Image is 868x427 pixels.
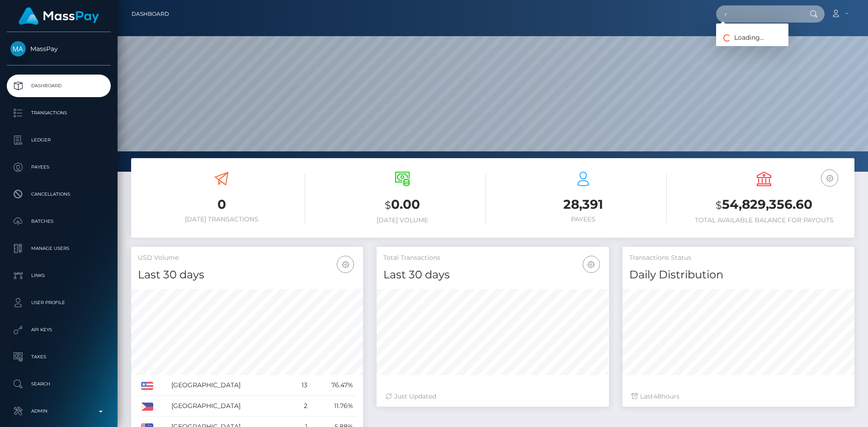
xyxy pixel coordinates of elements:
[10,160,107,174] p: Payees
[7,75,111,97] a: Dashboard
[7,102,111,124] a: Transactions
[7,400,111,422] a: Admin
[138,253,356,263] h5: USD Volume
[383,267,602,283] h4: Last 30 days
[168,396,291,417] td: [GEOGRAPHIC_DATA]
[500,196,667,213] h3: 28,391
[385,199,391,211] small: $
[7,210,111,233] a: Batches
[10,350,107,364] p: Taxes
[10,215,107,228] p: Batches
[10,79,107,93] p: Dashboard
[168,375,291,396] td: [GEOGRAPHIC_DATA]
[7,183,111,206] a: Cancellations
[10,242,107,255] p: Manage Users
[386,392,599,401] div: Just Updated
[680,196,848,214] h3: 54,829,356.60
[7,346,111,368] a: Taxes
[319,216,486,224] h6: [DATE] Volume
[141,403,153,411] img: PH.png
[716,199,722,211] small: $
[10,133,107,147] p: Ledger
[10,269,107,282] p: Links
[138,196,305,213] h3: 0
[629,267,848,283] h4: Daily Distribution
[500,216,667,223] h6: Payees
[632,392,845,401] div: Last hours
[716,5,801,23] input: Search...
[311,375,356,396] td: 76.47%
[311,396,356,417] td: 11.76%
[10,188,107,201] p: Cancellations
[7,319,111,341] a: API Keys
[10,41,26,56] img: MassPay
[291,396,311,417] td: 2
[680,216,848,224] h6: Total Available Balance for Payouts
[7,237,111,260] a: Manage Users
[7,45,111,53] span: MassPay
[19,7,99,25] img: MassPay Logo
[132,5,169,23] a: Dashboard
[319,196,486,214] h3: 0.00
[10,106,107,120] p: Transactions
[141,382,153,390] img: US.png
[10,296,107,310] p: User Profile
[7,129,111,151] a: Ledger
[653,392,661,400] span: 48
[138,267,356,283] h4: Last 30 days
[7,291,111,314] a: User Profile
[10,377,107,391] p: Search
[7,373,111,395] a: Search
[716,33,764,42] span: Loading...
[629,253,848,263] h5: Transactions Status
[10,404,107,418] p: Admin
[7,264,111,287] a: Links
[7,156,111,178] a: Payees
[138,216,305,223] h6: [DATE] Transactions
[291,375,311,396] td: 13
[10,323,107,337] p: API Keys
[383,253,602,263] h5: Total Transactions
